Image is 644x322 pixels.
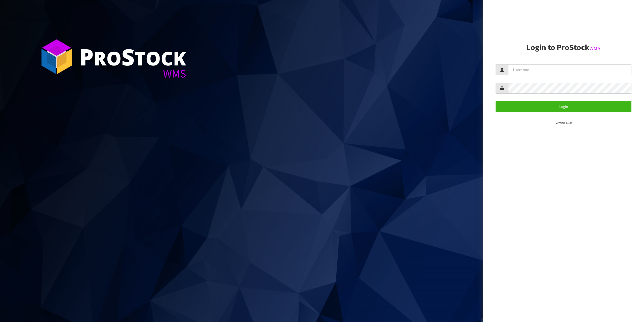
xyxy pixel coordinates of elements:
button: Login [496,101,631,112]
img: ProStock Cube [38,38,75,76]
div: ro tock [79,45,186,68]
small: Version 1.0.0 [556,121,572,125]
div: WMS [79,68,186,79]
span: P [79,41,94,72]
span: S [122,41,135,72]
input: Username [508,64,631,75]
small: WMS [589,45,600,52]
h2: Login to ProStock [496,43,631,52]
